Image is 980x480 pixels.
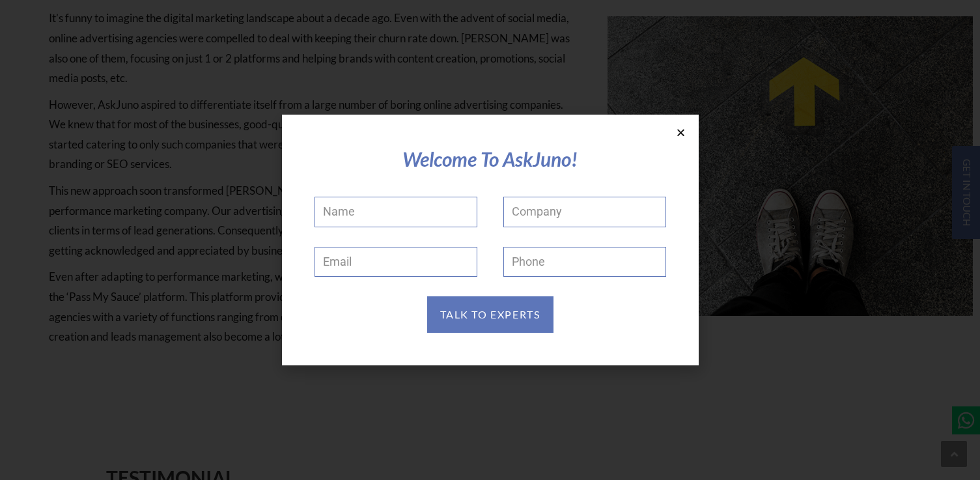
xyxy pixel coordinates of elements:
input: Only numbers and phone characters (#, -, *, etc) are accepted. [503,247,666,277]
input: Company [503,197,666,227]
button: TALK TO EXPERTS [427,296,553,333]
input: Email [315,247,477,277]
span: TALK TO EXPERTS [440,309,540,320]
input: Name [315,197,477,227]
h2: Welcome To AskJuno! [315,147,666,171]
